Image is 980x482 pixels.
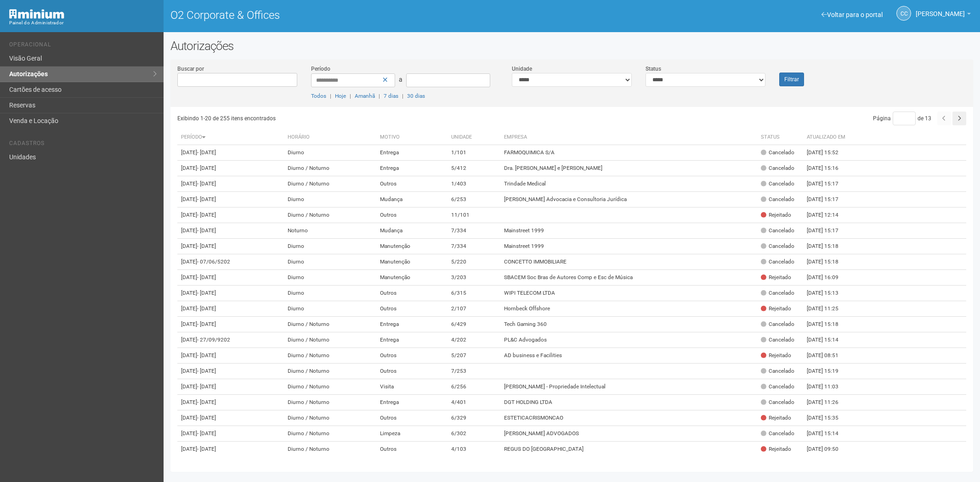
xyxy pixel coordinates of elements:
[376,332,448,348] td: Entrega
[803,207,854,223] td: [DATE] 12:14
[761,211,791,219] div: Rejeitado
[376,239,448,254] td: Manutenção
[803,317,854,332] td: [DATE] 15:18
[177,442,284,457] td: [DATE]
[284,426,377,442] td: Diurno / Noturno
[284,364,377,379] td: Diurno / Noturno
[197,258,230,265] span: - 07/06/5202
[448,254,500,270] td: 5/220
[9,140,157,150] li: Cadastros
[197,180,216,187] span: - [DATE]
[500,286,757,301] td: WIPI TELECOM LTDA
[177,270,284,286] td: [DATE]
[177,239,284,254] td: [DATE]
[803,239,854,254] td: [DATE] 15:18
[177,112,572,125] div: Exibindo 1-20 de 255 itens encontrados
[177,364,284,379] td: [DATE]
[803,254,854,270] td: [DATE] 15:18
[500,176,757,192] td: Trindade Medical
[197,430,216,437] span: - [DATE]
[448,207,500,223] td: 11/101
[803,223,854,239] td: [DATE] 15:17
[896,6,911,21] a: CC
[376,442,448,457] td: Outros
[284,395,377,410] td: Diurno / Noturno
[448,239,500,254] td: 7/334
[803,442,854,457] td: [DATE] 09:50
[177,332,284,348] td: [DATE]
[177,130,284,145] th: Período
[284,239,377,254] td: Diurno
[376,317,448,332] td: Entrega
[803,301,854,317] td: [DATE] 11:25
[500,317,757,332] td: Tech Gaming 360
[376,207,448,223] td: Outros
[500,254,757,270] td: CONCETTO IMMOBILIARE
[284,192,377,207] td: Diurno
[284,223,377,239] td: Noturno
[448,161,500,176] td: 5/412
[448,317,500,332] td: 6/429
[376,301,448,317] td: Outros
[284,332,377,348] td: Diurno / Noturno
[761,305,791,313] div: Rejeitado
[177,161,284,176] td: [DATE]
[197,305,216,312] span: - [DATE]
[9,9,64,19] img: Minium
[761,430,794,437] div: Cancelado
[170,39,974,53] h2: Autorizações
[803,192,854,207] td: [DATE] 15:17
[177,395,284,410] td: [DATE]
[284,317,377,332] td: Diurno / Noturno
[500,301,757,317] td: Hornbeck Offshore
[177,223,284,239] td: [DATE]
[376,410,448,426] td: Outros
[284,176,377,192] td: Diurno / Noturno
[500,161,757,176] td: Dra. [PERSON_NAME] e [PERSON_NAME]
[376,270,448,286] td: Manutenção
[284,161,377,176] td: Diurno / Noturno
[761,274,791,281] div: Rejeitado
[197,446,216,452] span: - [DATE]
[821,11,883,18] a: Voltar para o portal
[376,176,448,192] td: Outros
[500,130,757,145] th: Empresa
[284,145,377,161] td: Diurno
[177,317,284,332] td: [DATE]
[916,1,965,17] span: Camila Catarina Lima
[448,364,500,379] td: 7/253
[761,398,794,406] div: Cancelado
[177,254,284,270] td: [DATE]
[803,395,854,410] td: [DATE] 11:26
[376,192,448,207] td: Mudança
[197,415,216,421] span: - [DATE]
[500,395,757,410] td: DGT HOLDING LTDA
[761,414,791,422] div: Rejeitado
[177,301,284,317] td: [DATE]
[197,383,216,390] span: - [DATE]
[197,227,216,234] span: - [DATE]
[761,227,794,235] div: Cancelado
[177,286,284,301] td: [DATE]
[376,364,448,379] td: Outros
[761,149,794,157] div: Cancelado
[803,161,854,176] td: [DATE] 15:16
[448,192,500,207] td: 6/253
[448,130,500,145] th: Unidade
[448,270,500,286] td: 3/203
[448,145,500,161] td: 1/101
[448,426,500,442] td: 6/302
[448,332,500,348] td: 4/202
[448,223,500,239] td: 7/334
[500,223,757,239] td: Mainstreet 1999
[761,289,794,297] div: Cancelado
[448,348,500,364] td: 5/207
[284,442,377,457] td: Diurno / Noturno
[177,207,284,223] td: [DATE]
[500,348,757,364] td: AD business e Facilities
[803,410,854,426] td: [DATE] 15:35
[376,130,448,145] th: Motivo
[761,383,794,391] div: Cancelado
[376,286,448,301] td: Outros
[803,348,854,364] td: [DATE] 08:51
